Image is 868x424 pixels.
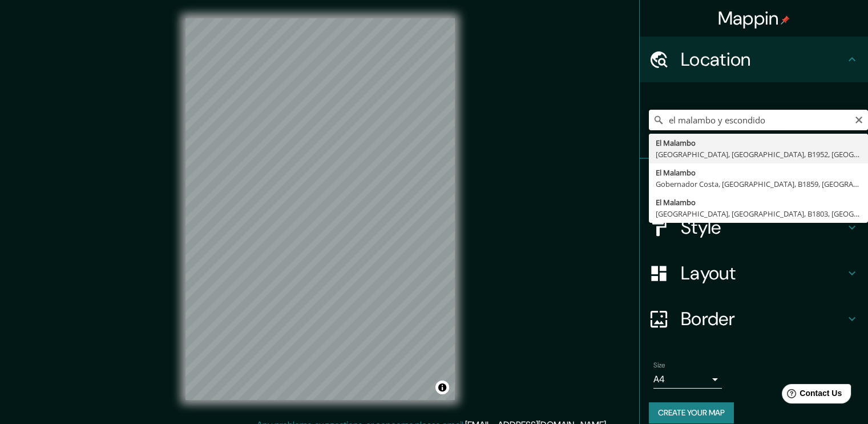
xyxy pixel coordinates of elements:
[656,197,861,208] div: El Malambo
[656,167,861,178] div: El Malambo
[640,205,868,250] div: Style
[766,379,855,411] iframe: Help widget launcher
[640,159,868,205] div: Pins
[656,149,861,160] div: [GEOGRAPHIC_DATA], [GEOGRAPHIC_DATA], B1952, [GEOGRAPHIC_DATA]
[185,18,455,400] canvas: Map
[656,178,861,190] div: Gobernador Costa, [GEOGRAPHIC_DATA], B1859, [GEOGRAPHIC_DATA]
[649,110,868,130] input: Pick your city or area
[681,216,845,239] h4: Style
[781,15,790,25] img: pin-icon.png
[718,7,790,30] h4: Mappin
[640,296,868,342] div: Border
[656,208,861,219] div: [GEOGRAPHIC_DATA], [GEOGRAPHIC_DATA], B1803, [GEOGRAPHIC_DATA]
[681,48,845,71] h4: Location
[640,37,868,82] div: Location
[681,307,845,330] h4: Border
[649,402,734,423] button: Create your map
[435,381,449,394] button: Toggle attribution
[653,370,722,389] div: A4
[854,114,863,125] button: Clear
[653,361,665,370] label: Size
[640,250,868,296] div: Layout
[656,137,861,149] div: El Malambo
[681,262,845,285] h4: Layout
